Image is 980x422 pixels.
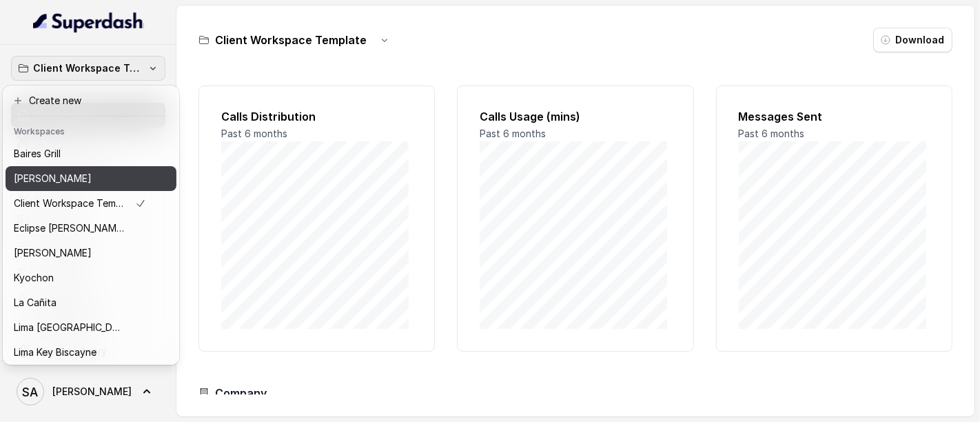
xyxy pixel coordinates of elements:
[33,60,143,77] p: Client Workspace Template
[14,344,96,361] p: Lima Key Biscayne
[14,220,124,237] p: Eclipse [PERSON_NAME]
[14,294,57,311] p: La Cañita
[14,195,124,212] p: Client Workspace Template
[3,86,179,365] div: Client Workspace Template
[6,119,176,141] header: Workspaces
[14,145,61,162] p: Baires Grill
[14,170,92,187] p: [PERSON_NAME]
[11,56,165,81] button: Client Workspace Template
[14,270,54,286] p: Kyochon
[6,88,176,113] button: Create new
[14,245,92,261] p: [PERSON_NAME]
[14,319,124,336] p: Lima [GEOGRAPHIC_DATA]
